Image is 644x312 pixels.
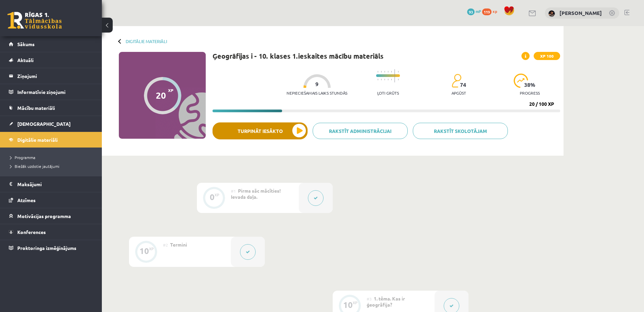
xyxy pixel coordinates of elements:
span: Motivācijas programma [17,213,71,219]
a: 93 mP [467,8,481,14]
a: Digitālie materiāli [126,39,167,44]
a: [DEMOGRAPHIC_DATA] [9,116,93,132]
span: 1. tēma. Kas ir ģeogrāfija? [367,295,405,308]
span: Pirms sāc mācīties! Ievada daļa. [231,188,281,200]
img: icon-short-line-57e1e144782c952c97e751825c79c345078a6d821885a25fce030b3d8c18986b.svg [398,71,399,73]
div: XP [353,301,357,305]
span: Proktoringa izmēģinājums [17,245,76,251]
a: Sākums [9,36,93,52]
span: Mācību materiāli [17,105,55,111]
img: icon-short-line-57e1e144782c952c97e751825c79c345078a6d821885a25fce030b3d8c18986b.svg [391,71,392,73]
img: icon-short-line-57e1e144782c952c97e751825c79c345078a6d821885a25fce030b3d8c18986b.svg [388,71,388,73]
legend: Ziņojumi [17,68,93,84]
div: 10 [140,248,149,254]
img: icon-short-line-57e1e144782c952c97e751825c79c345078a6d821885a25fce030b3d8c18986b.svg [391,79,392,80]
a: Biežāk uzdotie jautājumi [10,163,95,169]
div: XP [215,193,219,197]
a: Ziņojumi [9,68,93,84]
span: XP 100 [534,52,560,60]
h1: Ģeogrāfijas i - 10. klases 1.ieskaites mācību materiāls [213,52,384,60]
img: icon-progress-161ccf0a02000e728c5f80fcf4c31c7af3da0e1684b2b1d7c360e028c24a22f1.svg [514,74,528,88]
span: xp [493,8,497,14]
span: #2 [163,242,168,248]
a: Maksājumi [9,176,93,192]
a: Aktuāli [9,52,93,68]
span: Sākums [17,41,35,47]
span: mP [476,8,481,14]
a: Mācību materiāli [9,100,93,116]
a: [PERSON_NAME] [559,9,602,16]
a: 119 xp [482,8,500,14]
span: 9 [315,81,318,87]
p: Ļoti grūts [377,91,399,95]
img: icon-short-line-57e1e144782c952c97e751825c79c345078a6d821885a25fce030b3d8c18986b.svg [381,71,382,73]
span: 74 [460,82,466,88]
a: Proktoringa izmēģinājums [9,240,93,256]
span: [DEMOGRAPHIC_DATA] [17,121,71,127]
div: 0 [210,194,215,200]
span: Biežāk uzdotie jautājumi [10,163,59,169]
a: Motivācijas programma [9,208,93,224]
img: icon-long-line-d9ea69661e0d244f92f715978eff75569469978d946b2353a9bb055b3ed8787d.svg [394,69,395,82]
legend: Maksājumi [17,176,93,192]
a: Atzīmes [9,192,93,208]
a: Informatīvie ziņojumi [9,84,93,100]
span: 38 % [524,82,536,88]
span: #3 [367,296,372,301]
a: Digitālie materiāli [9,132,93,148]
img: icon-short-line-57e1e144782c952c97e751825c79c345078a6d821885a25fce030b3d8c18986b.svg [381,79,382,80]
a: Rakstīt administrācijai [313,123,408,139]
a: Konferences [9,224,93,240]
span: 93 [467,8,475,15]
img: icon-short-line-57e1e144782c952c97e751825c79c345078a6d821885a25fce030b3d8c18986b.svg [378,79,378,80]
a: Rakstīt skolotājam [413,123,508,139]
span: #1 [231,188,236,194]
span: Konferences [17,229,46,235]
span: Aktuāli [17,57,34,63]
legend: Informatīvie ziņojumi [17,84,93,100]
div: 20 [156,90,166,100]
p: progress [520,91,540,95]
img: students-c634bb4e5e11cddfef0936a35e636f08e4e9abd3cc4e673bd6f9a4125e45ecb1.svg [452,74,461,88]
a: Programma [10,154,95,160]
div: 10 [343,302,353,308]
img: icon-short-line-57e1e144782c952c97e751825c79c345078a6d821885a25fce030b3d8c18986b.svg [378,71,378,73]
img: Daila Kronberga [548,10,555,17]
img: icon-short-line-57e1e144782c952c97e751825c79c345078a6d821885a25fce030b3d8c18986b.svg [388,79,388,80]
a: Rīgas 1. Tālmācības vidusskola [7,12,62,29]
img: icon-short-line-57e1e144782c952c97e751825c79c345078a6d821885a25fce030b3d8c18986b.svg [398,79,399,80]
img: icon-short-line-57e1e144782c952c97e751825c79c345078a6d821885a25fce030b3d8c18986b.svg [384,79,385,80]
button: Turpināt iesākto [213,122,308,139]
span: Atzīmes [17,197,36,203]
div: XP [149,247,154,251]
p: Nepieciešamais laiks stundās [287,91,347,95]
span: Termini [170,241,187,248]
span: 119 [482,8,492,15]
span: XP [168,88,173,93]
img: icon-short-line-57e1e144782c952c97e751825c79c345078a6d821885a25fce030b3d8c18986b.svg [384,71,385,73]
span: Programma [10,155,35,160]
span: Digitālie materiāli [17,137,58,143]
p: apgūst [452,91,466,95]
